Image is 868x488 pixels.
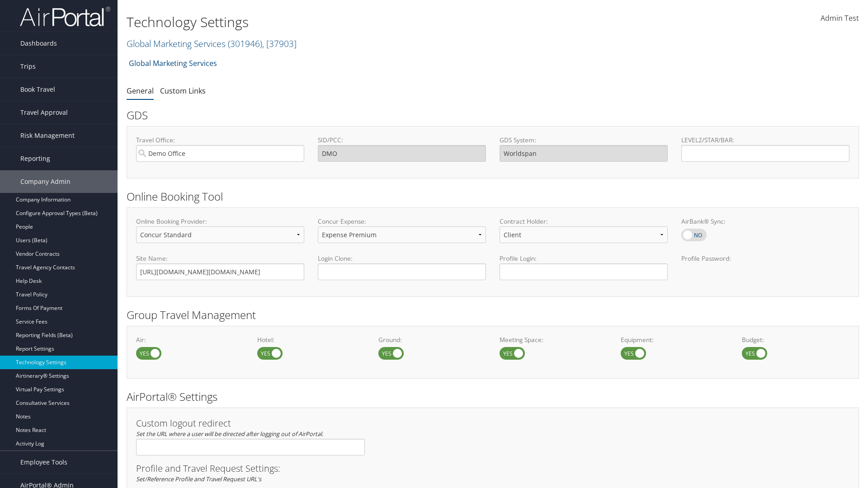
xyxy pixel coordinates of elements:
[681,136,849,145] label: LEVEL2/STAR/BAR:
[20,170,71,193] span: Company Admin
[136,254,304,263] label: Site Name:
[136,217,304,226] label: Online Booking Provider:
[136,335,244,344] label: Air:
[500,217,668,226] label: Contract Holder:
[821,5,859,33] a: Admin Test
[160,86,206,96] a: Custom Links
[20,32,57,55] span: Dashboards
[228,38,262,50] span: ( 301946 )
[20,451,67,474] span: Employee Tools
[127,86,154,96] a: General
[681,217,849,226] label: AirBank® Sync:
[127,38,297,50] a: Global Marketing Services
[136,464,849,473] h3: Profile and Travel Request Settings:
[821,13,859,23] span: Admin Test
[127,389,859,404] h2: AirPortal® Settings
[681,229,707,241] label: AirBank® Sync
[500,263,668,280] input: Profile Login:
[20,55,36,78] span: Trips
[500,136,668,145] label: GDS System:
[257,335,365,344] label: Hotel:
[318,254,486,263] label: Login Clone:
[127,13,615,32] h1: Technology Settings
[129,54,217,72] a: Global Marketing Services
[318,136,486,145] label: SID/PCC:
[262,38,297,50] span: , [ 37903 ]
[136,419,365,428] h3: Custom logout redirect
[742,335,849,344] label: Budget:
[500,335,607,344] label: Meeting Space:
[318,217,486,226] label: Concur Expense:
[378,335,486,344] label: Ground:
[136,430,323,438] em: Set the URL where a user will be directed after logging out of AirPortal.
[500,254,668,280] label: Profile Login:
[621,335,728,344] label: Equipment:
[20,124,75,147] span: Risk Management
[20,6,110,27] img: airportal-logo.png
[20,101,68,124] span: Travel Approval
[20,147,50,170] span: Reporting
[136,136,304,145] label: Travel Office:
[127,108,852,123] h2: GDS
[681,254,849,280] label: Profile Password:
[127,307,859,323] h2: Group Travel Management
[20,78,55,101] span: Book Travel
[127,189,859,204] h2: Online Booking Tool
[136,475,261,483] em: Set/Reference Profile and Travel Request URL's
